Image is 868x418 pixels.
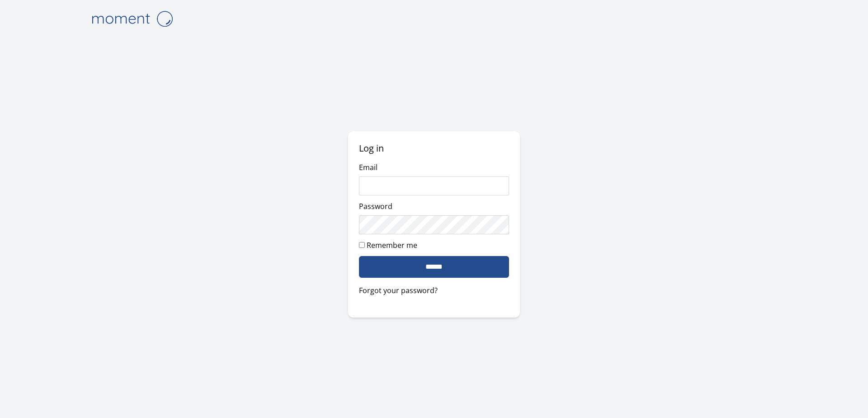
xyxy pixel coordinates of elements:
label: Email [359,162,377,172]
label: Password [359,201,392,211]
a: Forgot your password? [359,285,509,296]
label: Remember me [367,240,417,250]
img: logo-4e3dc11c47720685a147b03b5a06dd966a58ff35d612b21f08c02c0306f2b779.png [87,7,177,30]
h2: Log in [359,142,509,155]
